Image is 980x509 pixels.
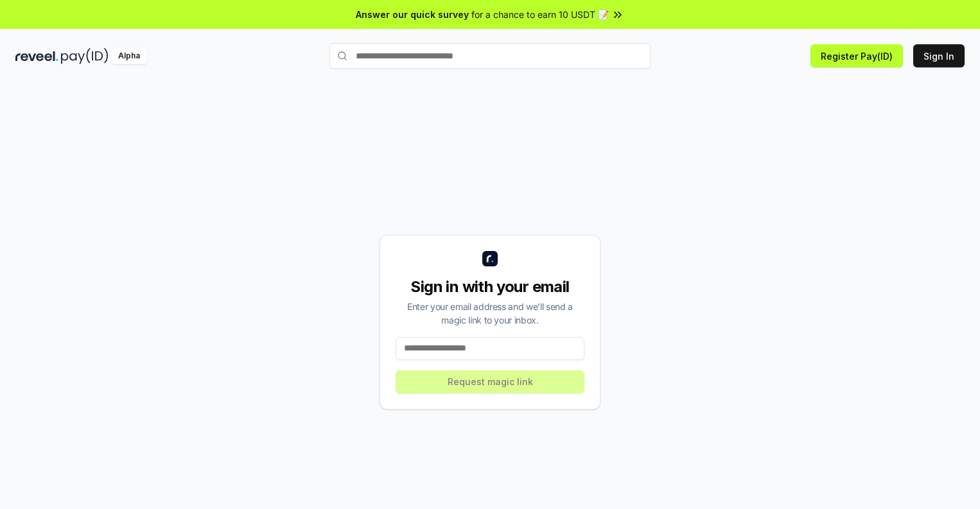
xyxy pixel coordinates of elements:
div: Alpha [111,48,147,64]
button: Sign In [913,44,965,67]
img: reveel_dark [15,48,58,64]
span: for a chance to earn 10 USDT 📝 [471,8,609,21]
button: Register Pay(ID) [810,44,903,67]
img: logo_small [482,251,498,266]
span: Answer our quick survey [356,8,469,21]
div: Enter your email address and we’ll send a magic link to your inbox. [396,300,584,327]
img: pay_id [61,48,109,64]
div: Sign in with your email [396,277,584,297]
